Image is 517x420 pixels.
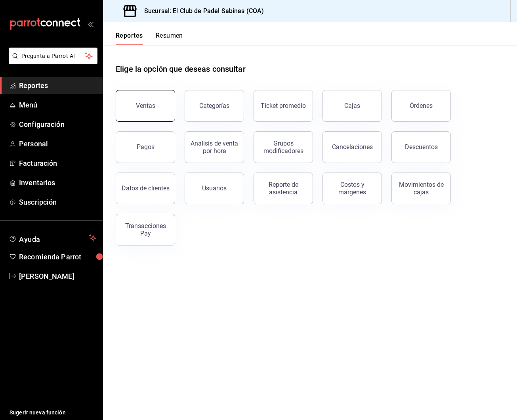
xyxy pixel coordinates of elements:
[19,177,96,188] span: Inventarios
[136,102,155,109] div: Ventas
[202,184,227,192] div: Usuarios
[19,251,96,262] span: Recomienda Parrot
[116,131,175,163] button: Pagos
[185,90,244,122] button: Categorías
[121,222,170,237] div: Transacciones Pay
[21,52,85,60] span: Pregunta a Parrot AI
[391,90,451,122] button: Órdenes
[19,271,96,282] span: [PERSON_NAME]
[137,143,155,151] div: Pagos
[328,181,377,196] div: Costos y márgenes
[138,6,264,16] h3: Sucursal: El Club de Padel Sabinas (COA)
[254,90,313,122] button: Ticket promedio
[10,408,96,417] span: Sugerir nueva función
[9,48,97,64] button: Pregunta a Parrot AI
[405,143,438,151] div: Descuentos
[116,173,175,204] button: Datos de clientes
[332,143,373,151] div: Cancelaciones
[254,131,313,163] button: Grupos modificadores
[116,32,143,45] button: Reportes
[116,32,183,45] div: navigation tabs
[199,102,229,109] div: Categorías
[259,181,308,196] div: Reporte de asistencia
[116,63,246,75] h1: Elige la opción que deseas consultar
[116,90,175,122] button: Ventas
[185,131,244,163] button: Análisis de venta por hora
[391,173,451,204] button: Movimientos de cajas
[322,90,382,122] button: Cajas
[19,197,96,207] span: Suscripción
[397,181,446,196] div: Movimientos de cajas
[19,80,96,91] span: Reportes
[254,173,313,204] button: Reporte de asistencia
[122,184,170,192] div: Datos de clientes
[344,102,360,109] div: Cajas
[19,158,96,169] span: Facturación
[190,140,239,155] div: Análisis de venta por hora
[156,32,183,45] button: Resumen
[322,131,382,163] button: Cancelaciones
[87,21,93,27] button: open_drawer_menu
[261,102,306,109] div: Ticket promedio
[19,119,96,130] span: Configuración
[19,233,86,243] span: Ayuda
[259,140,308,155] div: Grupos modificadores
[185,173,244,204] button: Usuarios
[6,58,97,66] a: Pregunta a Parrot AI
[391,131,451,163] button: Descuentos
[116,214,175,245] button: Transacciones Pay
[410,102,433,109] div: Órdenes
[19,100,96,110] span: Menú
[19,138,96,149] span: Personal
[322,173,382,204] button: Costos y márgenes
